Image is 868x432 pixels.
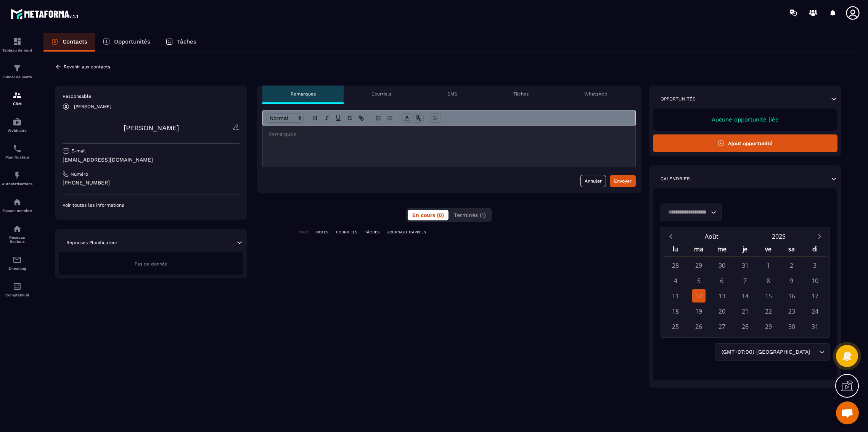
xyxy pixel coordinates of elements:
[2,165,32,192] a: automationsautomationsAutomatisations
[669,274,682,287] div: 4
[808,289,821,303] div: 17
[2,58,32,85] a: formationformationTunnel de vente
[738,289,752,303] div: 14
[63,38,87,45] p: Contacts
[661,204,722,221] div: Search for option
[408,210,448,220] button: En cours (0)
[715,289,728,303] div: 13
[808,274,821,287] div: 10
[2,155,32,159] p: Planificateur
[2,218,32,249] a: social-networksocial-networkRéseaux Sociaux
[610,175,636,187] button: Envoyer
[2,192,32,218] a: automationsautomationsEspace membre
[135,261,167,267] span: Pas de donnée
[13,282,22,291] img: accountant
[365,230,379,235] p: TÂCHES
[762,320,775,333] div: 29
[664,231,678,241] button: Previous month
[785,304,798,318] div: 23
[808,259,821,272] div: 3
[780,243,803,256] div: sa
[13,117,22,126] img: automations
[2,31,32,58] a: formationformationTableau de bord
[745,230,812,243] button: Open years overlay
[808,320,821,333] div: 31
[580,175,606,187] button: Annuler
[2,209,32,213] p: Espace membre
[664,243,826,333] div: Calendar wrapper
[692,274,706,287] div: 5
[715,274,728,287] div: 6
[812,348,817,356] input: Search for option
[43,33,95,52] a: Contacts
[687,243,710,256] div: ma
[2,293,32,297] p: Comptabilité
[785,289,798,303] div: 16
[2,48,32,52] p: Tableau de bord
[13,224,22,233] img: social-network
[74,104,111,109] p: [PERSON_NAME]
[692,320,706,333] div: 26
[114,38,150,45] p: Opportunités
[66,239,117,246] p: Réponses Planificateur
[291,91,316,97] p: Remarques
[13,37,22,46] img: formation
[692,289,706,303] div: 12
[449,210,490,220] button: Terminés (1)
[177,38,196,45] p: Tâches
[513,91,529,97] p: Tâches
[715,304,728,318] div: 20
[371,91,391,97] p: Courriels
[762,274,775,287] div: 8
[803,243,826,256] div: di
[715,343,830,361] div: Search for option
[665,208,709,217] input: Search for option
[733,243,757,256] div: je
[2,235,32,244] p: Réseaux Sociaux
[336,230,357,235] p: COURRIELS
[2,182,32,186] p: Automatisations
[2,102,32,106] p: CRM
[664,259,826,333] div: Calendar days
[738,259,752,272] div: 31
[836,401,859,424] a: Mở cuộc trò chuyện
[158,33,204,52] a: Tâches
[785,259,798,272] div: 2
[2,266,32,270] p: E-mailing
[11,7,79,21] img: logo
[715,320,728,333] div: 27
[13,91,22,100] img: formation
[669,289,682,303] div: 11
[785,320,798,333] div: 30
[692,259,706,272] div: 29
[63,179,240,186] p: [PHONE_NUMBER]
[2,138,32,165] a: schedulerschedulerPlanificateur
[661,96,696,102] p: Opportunités
[124,124,179,132] a: [PERSON_NAME]
[2,112,32,138] a: automationsautomationsWebinaire
[614,177,632,185] div: Envoyer
[653,134,837,152] button: Ajout opportunité
[387,230,426,235] p: JOURNAUX D'APPELS
[757,243,780,256] div: ve
[664,243,687,256] div: lu
[738,304,752,318] div: 21
[669,304,682,318] div: 18
[299,230,309,235] p: TOUT
[63,93,240,99] p: Responsable
[13,144,22,153] img: scheduler
[2,128,32,133] p: Webinaire
[785,274,798,287] div: 9
[13,197,22,207] img: automations
[669,320,682,333] div: 25
[2,75,32,79] p: Tunnel de vente
[808,304,821,318] div: 24
[412,212,444,218] span: En cours (0)
[71,171,88,177] p: Numéro
[2,249,32,276] a: emailemailE-mailing
[13,64,22,73] img: formation
[447,91,457,97] p: SMS
[584,91,608,97] p: WhatsApp
[63,202,240,208] p: Voir toutes les informations
[2,276,32,303] a: accountantaccountantComptabilité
